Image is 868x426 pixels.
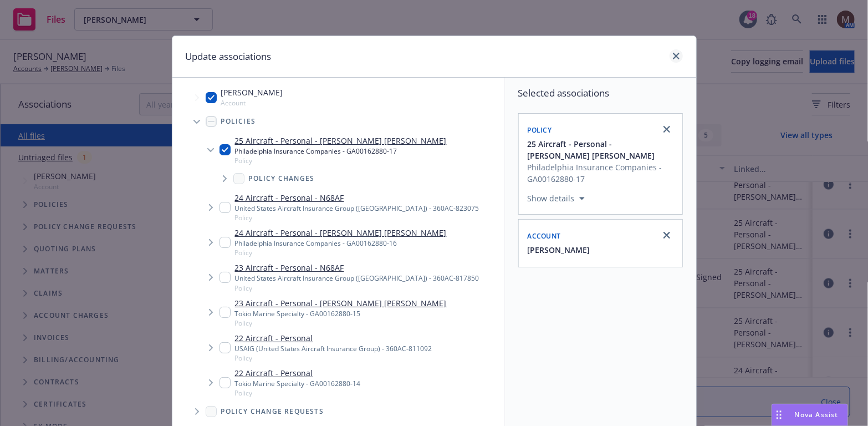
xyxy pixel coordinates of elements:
div: United States Aircraft Insurance Group ([GEOGRAPHIC_DATA]) - 360AC-817850 [235,273,479,283]
a: 23 Aircraft - Personal - N68AF [235,262,479,273]
span: Policy [235,318,447,328]
div: Tokio Marine Specialty - GA00162880-15 [235,309,447,318]
button: [PERSON_NAME] [528,244,590,256]
span: Policy [235,353,432,363]
div: United States Aircraft Insurance Group ([GEOGRAPHIC_DATA]) - 360AC-823075 [235,204,479,213]
a: 24 Aircraft - Personal - [PERSON_NAME] [PERSON_NAME] [235,227,447,239]
button: 25 Aircraft - Personal - [PERSON_NAME] [PERSON_NAME] [528,138,676,161]
a: 22 Aircraft - Personal [235,367,361,379]
button: Show details [523,192,589,205]
a: close [670,49,683,63]
a: 22 Aircraft - Personal [235,332,432,344]
span: Policy change requests [221,408,324,415]
a: 23 Aircraft - Personal - [PERSON_NAME] [PERSON_NAME] [235,297,447,309]
div: Philadelphia Insurance Companies - GA00162880-17 [235,146,447,156]
a: 25 Aircraft - Personal - [PERSON_NAME] [PERSON_NAME] [235,135,447,146]
span: Policies [221,118,256,125]
span: Policy [528,125,552,135]
a: close [660,229,673,242]
span: [PERSON_NAME] [221,87,283,98]
div: Drag to move [772,404,786,425]
a: 24 Aircraft - Personal - N68AF [235,192,479,204]
span: Policy [235,388,361,398]
span: Policy [235,213,479,222]
span: Nova Assist [795,410,839,419]
span: Selected associations [518,87,683,100]
a: close [660,123,673,136]
button: Nova Assist [772,404,848,426]
span: Account [528,231,561,241]
div: USAIG (United States Aircraft Insurance Group) - 360AC-811092 [235,344,432,353]
span: Philadelphia Insurance Companies - GA00162880-17 [528,161,676,185]
div: Philadelphia Insurance Companies - GA00162880-16 [235,239,447,248]
div: Tokio Marine Specialty - GA00162880-14 [235,379,361,388]
h1: Update associations [186,49,272,64]
span: Account [221,98,283,108]
span: Policy [235,248,447,257]
span: Policy [235,283,479,293]
span: Policy [235,156,447,165]
span: Policy changes [249,175,315,182]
